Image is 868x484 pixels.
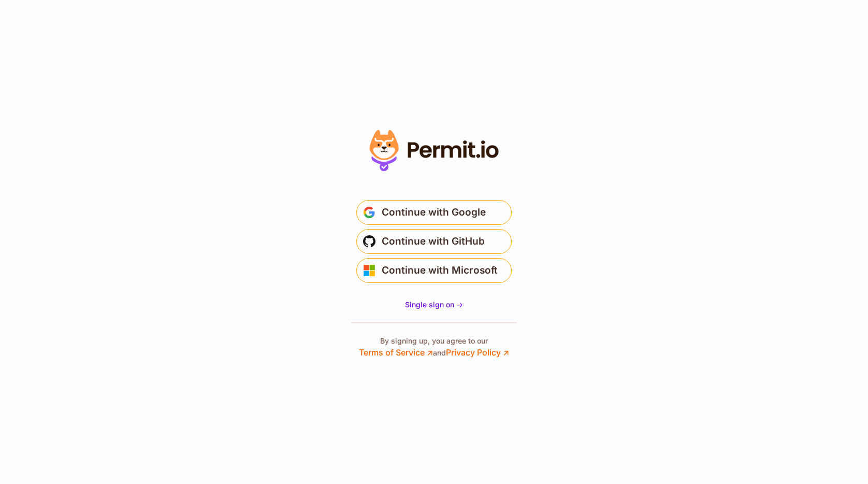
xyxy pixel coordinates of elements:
p: By signing up, you agree to our and [359,336,509,359]
button: Continue with GitHub [356,229,512,254]
button: Continue with Google [356,200,512,225]
a: Single sign on -> [405,300,463,310]
span: Continue with Google [382,204,486,221]
span: Continue with Microsoft [382,262,498,279]
button: Continue with Microsoft [356,258,512,283]
span: Single sign on -> [405,300,463,309]
a: Privacy Policy ↗ [446,347,509,358]
a: Terms of Service ↗ [359,347,433,358]
span: Continue with GitHub [382,233,485,250]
